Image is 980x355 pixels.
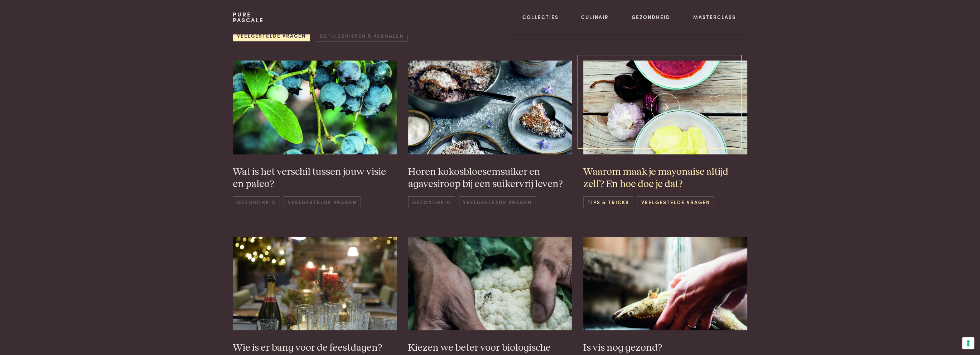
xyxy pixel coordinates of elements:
span: Veelgestelde vragen [637,196,714,208]
img: _DSC3691 [233,237,397,330]
img: _40T6542 [583,237,747,330]
img: _DSC8270 [408,61,572,154]
button: Uw voorkeuren voor toestemming voor trackingtechnologieën [962,337,974,349]
h3: Waarom maak je mayonaise altijd zelf? En hoe doe je dat? [583,166,747,191]
h3: Wie is er bang voor de feestdagen? [233,342,397,354]
a: Getuigenissen & Verhalen [316,30,408,42]
span: Veelgestelde vragen [284,196,361,208]
img: PE120-20Bloemkool201600x755.jpeg [408,237,572,330]
img: DSC_5963 [233,61,397,154]
a: Collecties [522,13,559,21]
a: PurePascale [233,11,264,23]
img: pascale3_5_0838 1 [583,61,747,154]
a: Veelgestelde vragen [233,30,310,42]
h3: Is vis nog gezond? [583,342,747,354]
h3: Horen kokosbloesemsuiker en agavesiroop bij een suikervrij leven? [408,166,572,191]
span: Gezondheid [233,196,280,208]
a: Culinair [581,13,609,21]
h3: Wat is het verschil tussen jouw visie en paleo? [233,166,397,191]
a: _DSC8270 Horen kokosbloesemsuiker en agavesiroop bij een suikervrij leven? GezondheidVeelgestelde... [408,61,572,208]
a: DSC_5963 Wat is het verschil tussen jouw visie en paleo? GezondheidVeelgestelde vragen [233,61,397,208]
span: Veelgestelde vragen [459,196,536,208]
a: pascale3_5_0838 1 Waarom maak je mayonaise altijd zelf? En hoe doe je dat? Tips & TricksVeelgeste... [583,61,747,208]
a: Gezondheid [632,13,670,21]
a: Masterclass [693,13,736,21]
span: Gezondheid [408,196,455,208]
span: Tips & Tricks [583,196,633,208]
